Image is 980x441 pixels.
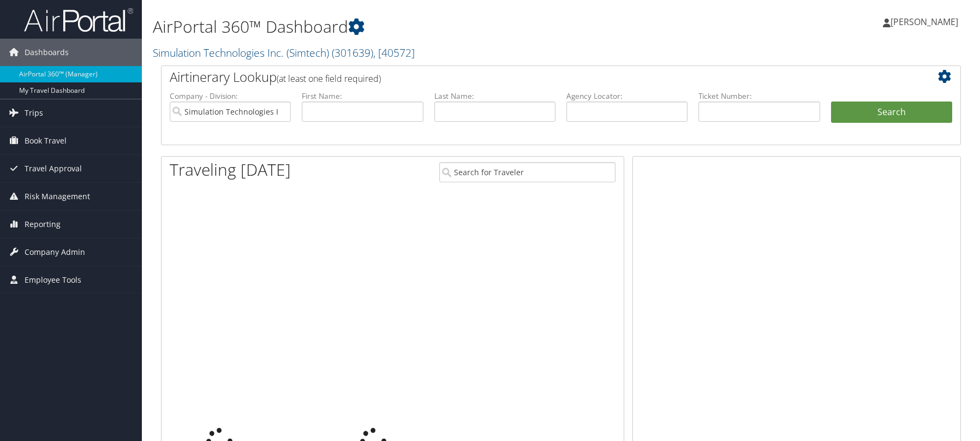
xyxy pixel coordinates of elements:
h1: Traveling [DATE] [170,158,291,181]
label: Last Name: [434,91,555,102]
button: Search [831,102,952,123]
span: Employee Tools [25,266,81,294]
span: Book Travel [25,127,67,154]
h1: AirPortal 360™ Dashboard [153,15,697,38]
label: Company - Division: [170,91,291,102]
label: Ticket Number: [698,91,820,102]
span: ( 301639 ) [332,45,373,60]
span: Company Admin [25,239,85,266]
span: Risk Management [25,183,90,210]
a: [PERSON_NAME] [883,5,969,38]
img: airportal-logo.png [24,7,133,33]
span: Travel Approval [25,155,82,182]
h2: Airtinerary Lookup [170,68,886,86]
span: (at least one field required) [277,73,381,85]
span: , [ 40572 ] [373,45,415,60]
span: Reporting [25,211,61,238]
span: [PERSON_NAME] [891,16,958,28]
span: Trips [25,99,43,127]
span: Dashboards [25,39,69,66]
input: Search for Traveler [439,162,616,182]
label: Agency Locator: [566,91,688,102]
label: First Name: [302,91,423,102]
a: Simulation Technologies Inc. (Simtech) [153,45,415,60]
